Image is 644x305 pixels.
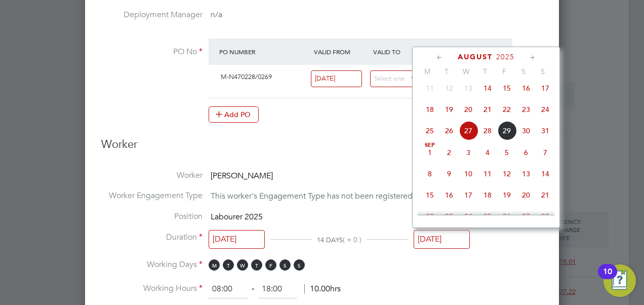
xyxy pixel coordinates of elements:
[514,67,533,76] span: S
[536,143,555,162] span: 7
[420,185,439,205] span: 15
[497,185,516,205] span: 19
[211,212,263,222] span: Labourer 2025
[536,100,555,119] span: 24
[516,100,536,119] span: 23
[429,43,489,61] div: Expiry
[439,100,459,119] span: 19
[420,207,439,226] span: 22
[370,70,421,87] input: Select one
[294,259,305,271] span: S
[439,143,459,162] span: 2
[420,79,439,98] span: 11
[311,43,371,61] div: Valid From
[101,137,543,160] h3: Worker
[101,47,203,57] label: PO No
[536,121,555,140] span: 31
[343,235,361,244] span: ( + 0 )
[478,143,497,162] span: 4
[211,10,222,20] span: n/a
[437,67,456,76] span: T
[101,259,203,270] label: Working Days
[533,67,552,76] span: S
[439,207,459,226] span: 23
[458,53,493,61] span: August
[439,164,459,183] span: 9
[250,284,256,294] span: ‐
[478,100,497,119] span: 21
[497,121,516,140] span: 29
[439,185,459,205] span: 16
[221,72,272,81] span: M-N470228/0269
[497,79,516,98] span: 15
[478,79,497,98] span: 14
[101,211,203,222] label: Position
[418,67,437,76] span: M
[536,207,555,226] span: 28
[279,259,291,271] span: S
[459,164,478,183] span: 10
[414,230,470,249] input: Select one
[459,207,478,226] span: 24
[459,121,478,140] span: 27
[478,121,497,140] span: 28
[420,121,439,140] span: 25
[317,236,343,244] span: 14 DAYS
[311,70,362,87] input: Select one
[475,67,495,76] span: T
[603,272,612,285] div: 10
[420,164,439,183] span: 8
[478,185,497,205] span: 18
[209,259,220,271] span: M
[101,170,203,181] label: Worker
[495,67,514,76] span: F
[211,192,465,202] span: This worker's Engagement Type has not been registered by its Agency.
[536,164,555,183] span: 14
[536,185,555,205] span: 21
[516,185,536,205] span: 20
[265,259,276,271] span: F
[209,230,265,249] input: Select one
[101,10,203,20] label: Deployment Manager
[497,143,516,162] span: 5
[497,100,516,119] span: 22
[536,79,555,98] span: 17
[420,143,439,162] span: 1
[516,164,536,183] span: 13
[211,171,273,181] span: [PERSON_NAME]
[439,79,459,98] span: 12
[420,143,439,148] span: Sep
[101,283,203,294] label: Working Hours
[217,43,311,61] div: PO Number
[603,264,636,297] button: Open Resource Center, 10 new notifications
[304,284,341,294] span: 10.00hrs
[497,164,516,183] span: 12
[459,143,478,162] span: 3
[459,185,478,205] span: 17
[251,259,262,271] span: T
[456,67,475,76] span: W
[101,232,203,243] label: Duration
[223,259,234,271] span: T
[420,100,439,119] span: 18
[496,53,514,61] span: 2025
[209,280,248,298] input: 08:00
[258,280,297,298] input: 17:00
[478,207,497,226] span: 25
[497,207,516,226] span: 26
[516,79,536,98] span: 16
[371,43,430,61] div: Valid To
[516,143,536,162] span: 6
[209,106,259,123] button: Add PO
[237,259,248,271] span: W
[459,79,478,98] span: 13
[516,121,536,140] span: 30
[439,121,459,140] span: 26
[459,100,478,119] span: 20
[101,190,203,201] label: Worker Engagement Type
[516,207,536,226] span: 27
[478,164,497,183] span: 11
